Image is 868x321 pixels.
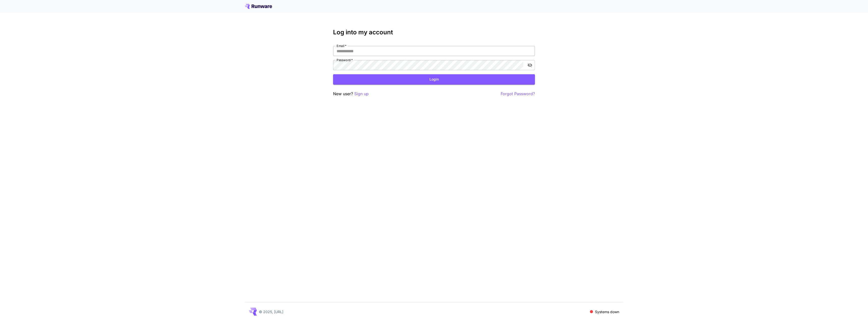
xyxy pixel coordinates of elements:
button: Sign up [354,91,369,97]
h3: Log into my account [333,29,535,36]
label: Email [337,44,346,48]
p: Systems down [595,309,619,314]
label: Password [337,58,353,62]
p: © 2025, [URL] [259,309,283,314]
button: Login [333,74,535,85]
button: Forgot Password? [501,91,535,97]
button: toggle password visibility [525,61,534,70]
p: New user? [333,91,369,97]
